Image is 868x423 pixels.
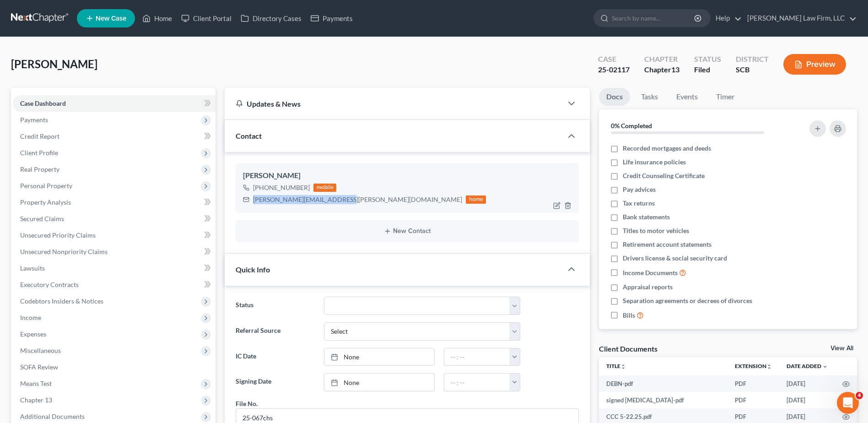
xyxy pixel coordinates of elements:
[711,10,742,27] a: Help
[736,54,769,65] div: District
[735,363,772,369] a: Extensionunfold_more
[787,363,828,369] a: Date Added expand_more
[236,265,270,274] span: Quick Info
[20,248,108,255] span: Unsecured Nonpriority Claims
[20,116,48,124] span: Payments
[623,240,712,249] span: Retirement account statements
[694,54,721,65] div: Status
[669,88,705,106] a: Events
[236,99,551,108] div: Updates & News
[634,88,665,106] a: Tasks
[694,65,721,75] div: Filed
[20,149,58,157] span: Client Profile
[324,374,434,391] a: None
[612,10,695,27] input: Search by name...
[324,348,434,366] a: None
[623,268,678,277] span: Income Documents
[20,281,79,288] span: Executory Contracts
[20,182,72,190] span: Personal Property
[783,54,846,75] button: Preview
[623,157,686,167] span: Life insurance policies
[779,375,835,392] td: [DATE]
[822,364,828,369] i: expand_more
[13,260,216,277] a: Lawsuits
[623,185,656,194] span: Pay advices
[177,10,236,27] a: Client Portal
[623,199,655,208] span: Tax returns
[623,144,711,153] span: Recorded mortgages and deeds
[13,128,216,145] a: Credit Report
[236,131,262,140] span: Contact
[611,122,652,130] strong: 0% Completed
[20,347,61,354] span: Miscellaneous
[623,212,670,222] span: Bank statements
[306,10,357,27] a: Payments
[623,282,673,292] span: Appraisal reports
[231,297,319,315] label: Status
[709,88,742,106] a: Timer
[599,392,728,408] td: signed [MEDICAL_DATA]-pdf
[830,345,853,352] a: View All
[13,95,216,112] a: Case Dashboard
[20,396,52,404] span: Chapter 13
[231,373,319,391] label: Signing Date
[253,195,462,204] div: [PERSON_NAME][EMAIL_ADDRESS][PERSON_NAME][DOMAIN_NAME]
[856,392,863,399] span: 4
[20,412,85,420] span: Additional Documents
[598,54,630,65] div: Case
[13,277,216,293] a: Executory Contracts
[599,88,630,106] a: Docs
[20,330,46,338] span: Expenses
[13,194,216,211] a: Property Analysis
[96,15,126,22] span: New Case
[20,215,64,222] span: Secured Claims
[20,264,45,272] span: Lawsuits
[620,364,626,369] i: unfold_more
[13,244,216,260] a: Unsecured Nonpriority Claims
[138,10,177,27] a: Home
[743,10,857,27] a: [PERSON_NAME] Law Firm, LLC
[599,344,658,353] div: Client Documents
[231,348,319,366] label: IC Date
[644,65,679,75] div: Chapter
[466,195,486,204] div: home
[236,10,306,27] a: Directory Cases
[20,314,41,321] span: Income
[444,374,510,391] input: -- : --
[313,184,336,192] div: mobile
[20,198,71,206] span: Property Analysis
[644,54,679,65] div: Chapter
[736,65,769,75] div: SCB
[623,296,752,305] span: Separation agreements or decrees of divorces
[20,165,59,173] span: Real Property
[20,297,103,305] span: Codebtors Insiders & Notices
[13,211,216,227] a: Secured Claims
[13,359,216,375] a: SOFA Review
[837,392,859,414] iframe: Intercom live chat
[444,348,510,366] input: -- : --
[13,227,216,244] a: Unsecured Priority Claims
[623,311,635,320] span: Bills
[236,399,258,408] div: File No.
[243,170,571,181] div: [PERSON_NAME]
[766,364,772,369] i: unfold_more
[20,99,66,107] span: Case Dashboard
[728,375,779,392] td: PDF
[20,132,59,140] span: Credit Report
[599,375,728,392] td: DEBN-pdf
[243,228,571,235] button: New Contact
[11,57,97,70] span: [PERSON_NAME]
[253,183,310,192] div: [PHONE_NUMBER]
[728,392,779,408] td: PDF
[231,322,319,341] label: Referral Source
[623,254,727,263] span: Drivers license & social security card
[671,65,679,74] span: 13
[779,392,835,408] td: [DATE]
[606,363,626,369] a: Titleunfold_more
[20,363,58,371] span: SOFA Review
[598,65,630,75] div: 25-02117
[623,226,689,235] span: Titles to motor vehicles
[623,171,705,180] span: Credit Counseling Certificate
[20,380,52,387] span: Means Test
[20,231,96,239] span: Unsecured Priority Claims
